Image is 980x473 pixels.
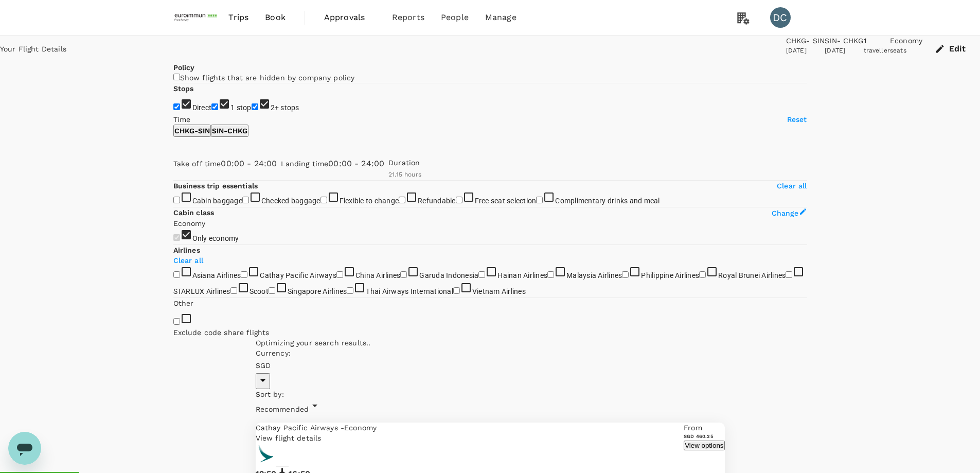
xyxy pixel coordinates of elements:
span: Book [265,11,286,24]
span: Trips [228,11,248,24]
span: Complimentary drinks and meal [555,197,660,205]
input: Scoot [230,287,237,294]
strong: Stops [173,84,194,93]
input: Cabin baggage [173,197,180,203]
p: Take off time [173,159,221,169]
span: China Airlines [355,271,401,279]
span: From [684,424,702,432]
strong: Airlines [173,246,200,254]
iframe: Button to launch messaging window, conversation in progress [8,432,41,465]
div: [DATE] [825,46,863,56]
p: Optimizing your search results.. [256,338,725,348]
h6: SGD 460.25 [684,433,724,440]
span: 00:00 - 24:00 [221,159,277,168]
input: Direct [173,103,180,110]
input: Checked baggage [242,197,249,203]
input: Cathay Pacific Airways [241,271,247,278]
button: View options [684,441,724,450]
p: Exclude code share flights [173,327,807,338]
span: Singapore Airlines [288,287,347,295]
span: Economy [344,424,377,432]
span: Asiana Airlines [192,271,241,279]
span: People [441,11,469,24]
input: 1 stop [211,103,218,110]
input: Exclude code share flights [173,318,180,325]
span: Cabin baggage [192,197,242,205]
p: Clear all [173,255,807,266]
p: Reset [787,114,807,125]
span: Currency : [256,349,291,357]
span: Checked baggage [261,197,320,205]
span: 1 stop [230,103,252,112]
span: Malaysia Airlines [566,271,622,279]
input: Hainan Airlines [478,271,485,278]
input: Complimentary drinks and meal [536,197,543,203]
strong: Business trip essentials [173,182,258,190]
input: Refundable [399,197,405,203]
span: 21.15 hours [388,171,421,178]
span: Sort by : [256,390,284,398]
span: Cathay Pacific Airways [256,424,341,432]
div: CHKG - SIN [786,36,825,46]
span: Approvals [324,11,376,24]
p: Show flights that are hidden by company policy [180,73,355,83]
span: Royal Brunei Airlines [718,271,786,279]
span: Only economy [192,234,239,242]
span: Recommended [256,405,309,413]
div: SIN - CHKG [825,36,863,46]
input: Vietnam Airlines [453,287,460,294]
span: Reports [392,11,424,24]
div: Economy [890,36,922,46]
img: EUROIMMUN (South East Asia) Pte. Ltd. [173,6,221,29]
span: Flexible to change [340,197,399,205]
p: View flight details [256,433,684,443]
input: Flexible to change [320,197,327,203]
img: CX [256,443,276,464]
input: Singapore Airlines [269,287,275,294]
span: Vietnam Airlines [472,287,526,295]
p: Duration [388,157,421,168]
p: Economy [173,218,807,229]
p: Clear all [777,181,807,191]
span: - [341,424,344,432]
span: Change [772,209,799,217]
p: CHKG - SIN [174,126,210,136]
span: STARLUX Airlines [173,287,230,295]
span: Hainan Airlines [497,271,547,279]
span: Philippine Airlines [641,271,699,279]
input: Asiana Airlines [173,271,180,278]
span: Refundable [418,197,456,205]
p: Policy [173,62,807,73]
input: Malaysia Airlines [547,271,554,278]
input: Free seat selection [456,197,462,203]
p: Time [173,114,191,125]
span: Thai Airways International [366,287,453,295]
input: Garuda Indonesia [400,271,407,278]
input: Philippine Airlines [622,271,629,278]
span: 00:00 - 24:00 [328,159,384,168]
p: Other [173,298,194,308]
button: Edit [922,36,980,62]
span: Scoot [250,287,269,295]
input: Thai Airways International [347,287,353,294]
span: Garuda Indonesia [419,271,478,279]
div: traveller [864,46,890,56]
button: Open [256,373,270,389]
span: 2+ stops [271,103,299,112]
p: SIN - CHKG [212,126,247,136]
div: [DATE] [786,46,825,56]
div: DC [770,7,791,28]
input: Only economy [173,234,180,241]
input: China Airlines [336,271,343,278]
strong: Cabin class [173,208,215,217]
div: seats [890,46,922,56]
span: Direct [192,103,212,112]
span: Manage [485,11,516,24]
input: STARLUX Airlines [786,271,792,278]
span: Free seat selection [475,197,537,205]
input: 2+ stops [252,103,258,110]
div: 1 [864,36,890,46]
input: Royal Brunei Airlines [699,271,706,278]
span: Cathay Pacific Airways [260,271,336,279]
p: Landing time [281,159,328,169]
